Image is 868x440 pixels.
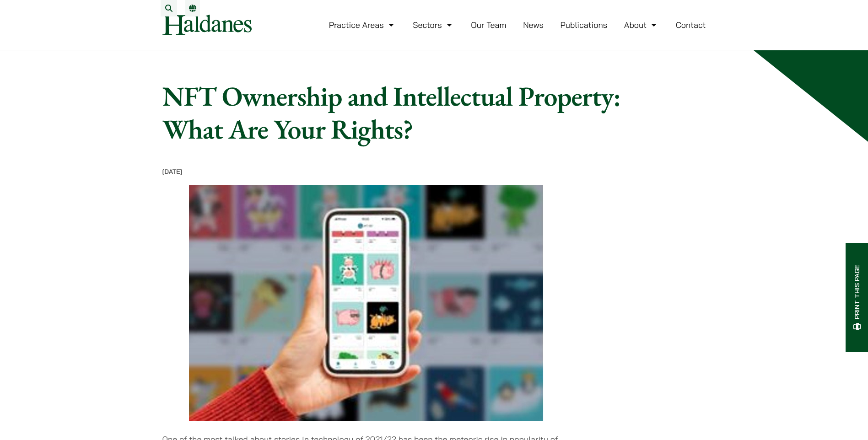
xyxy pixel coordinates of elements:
a: Our Team [471,20,506,30]
h1: NFT Ownership and Intellectual Property: What Are Your Rights? [162,80,637,145]
a: Contact [676,20,706,30]
a: News [523,20,544,30]
time: [DATE] [162,167,183,176]
a: Practice Areas [329,20,396,30]
a: Publications [561,20,608,30]
img: Logo of Haldanes [162,15,252,35]
a: Sectors [413,20,454,30]
a: Switch to EN [189,5,196,12]
a: About [624,20,659,30]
